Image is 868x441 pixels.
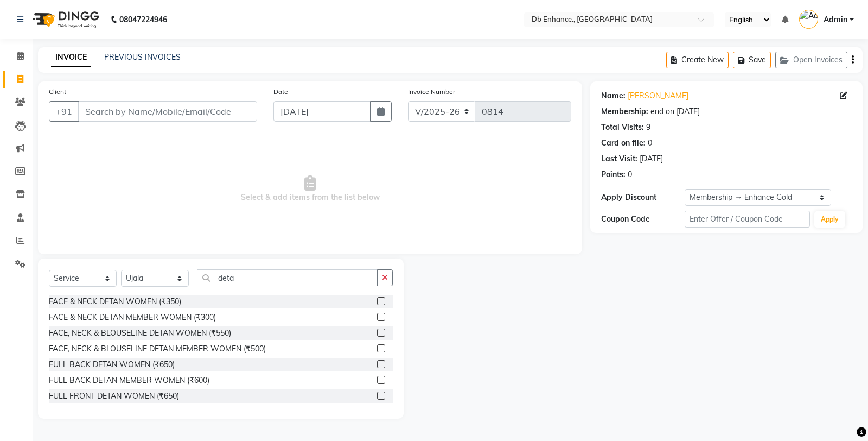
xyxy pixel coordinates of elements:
div: Coupon Code [601,213,685,225]
div: Apply Discount [601,192,685,203]
div: FACE, NECK & BLOUSELINE DETAN WOMEN (₹550) [49,327,231,339]
img: logo [28,4,102,35]
label: Invoice Number [408,87,455,97]
span: Admin [824,14,847,26]
label: Client [49,87,66,97]
div: FACE & NECK DETAN WOMEN (₹350) [49,296,181,307]
button: Apply [814,211,845,228]
a: PREVIOUS INVOICES [104,52,181,62]
div: FULL BACK DETAN WOMEN (₹650) [49,359,175,370]
div: Total Visits: [601,122,644,133]
div: end on [DATE] [650,106,700,117]
div: Card on file: [601,137,646,149]
div: 0 [648,137,652,149]
div: Points: [601,169,626,180]
button: +91 [49,101,79,122]
button: Open Invoices [775,52,847,68]
label: Date [273,87,288,97]
img: Admin [799,10,818,29]
div: Membership: [601,106,648,117]
span: Select & add items from the list below [49,135,571,243]
div: FACE & NECK DETAN MEMBER WOMEN (₹300) [49,312,216,323]
div: FULL BACK DETAN MEMBER WOMEN (₹600) [49,375,209,386]
div: Last Visit: [601,153,637,165]
input: Search by Name/Mobile/Email/Code [78,101,257,122]
div: FACE, NECK & BLOUSELINE DETAN MEMBER WOMEN (₹500) [49,343,266,355]
input: Enter Offer / Coupon Code [685,211,810,228]
div: 9 [646,122,650,133]
div: Name: [601,90,626,102]
div: FULL FRONT DETAN WOMEN (₹650) [49,390,179,402]
a: INVOICE [51,48,91,67]
button: Save [733,52,771,68]
input: Search or Scan [197,269,378,286]
div: [DATE] [640,153,663,165]
b: 08047224946 [119,4,167,35]
button: Create New [666,52,729,68]
a: [PERSON_NAME] [628,90,688,102]
div: 0 [628,169,632,180]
